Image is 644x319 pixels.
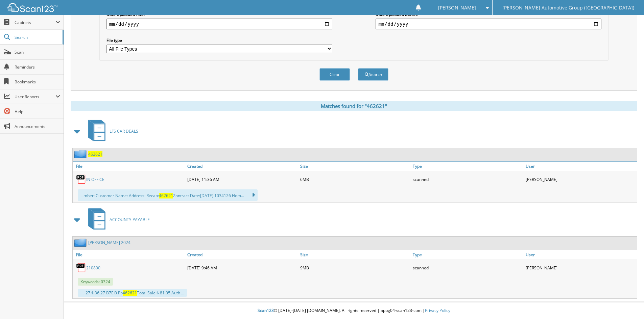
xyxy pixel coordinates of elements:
span: Scan123 [258,308,274,313]
div: Matches found for "462621" [71,101,637,111]
div: [PERSON_NAME] [524,261,637,274]
span: Bookmarks [15,79,60,85]
span: Search [15,34,59,40]
a: User [524,162,637,171]
a: Created [186,250,299,259]
a: IN OFFICE [86,177,104,182]
div: scanned [411,172,524,186]
iframe: Chat Widget [610,287,644,319]
a: Type [411,250,524,259]
a: ACCOUNTS PAYABLE [84,206,150,233]
input: end [376,19,601,29]
input: start [106,19,332,29]
img: folder2.png [74,150,88,158]
a: Size [299,162,411,171]
span: Keywords: 0324 [78,278,113,286]
img: folder2.png [74,238,88,247]
div: ... .27 $ 36.27 B7EI0 Pp Total Sale $ 81.05 Auth ... [78,289,187,297]
img: scan123-logo-white.svg [7,3,57,12]
a: File [73,250,186,259]
img: PDF.png [76,263,86,273]
a: 462621 [88,151,102,157]
div: scanned [411,261,524,274]
span: [PERSON_NAME] Automotive Group ([GEOGRAPHIC_DATA]) [502,6,634,10]
button: Clear [319,68,350,81]
a: User [524,250,637,259]
button: Search [358,68,388,81]
a: File [73,162,186,171]
div: [DATE] 11:36 AM [186,172,299,186]
span: ACCOUNTS PAYABLE [110,217,150,222]
a: [PERSON_NAME] 2024 [88,240,130,245]
span: Reminders [15,64,60,70]
a: Size [299,250,411,259]
span: Cabinets [15,20,55,25]
a: LFS CAR DEALS [84,118,138,144]
a: Type [411,162,524,171]
div: ...mber: Customer Name: Address: Recap: Zontract Date:[DATE] 1034126 Hom... [78,189,258,201]
span: 462621 [123,290,137,296]
span: LFS CAR DEALS [110,128,138,134]
div: 6MB [299,172,411,186]
img: PDF.png [76,174,86,184]
span: User Reports [15,94,55,100]
div: © [DATE]-[DATE] [DOMAIN_NAME]. All rights reserved | appg04-scan123-com | [64,302,644,319]
div: [DATE] 9:46 AM [186,261,299,274]
span: Help [15,109,60,114]
span: [PERSON_NAME] [438,6,476,10]
span: Announcements [15,124,60,129]
a: Privacy Policy [425,308,450,313]
div: 9MB [299,261,411,274]
span: 462621 [159,193,173,198]
a: Created [186,162,299,171]
div: [PERSON_NAME] [524,172,637,186]
label: File type [106,37,332,43]
a: 210800 [86,265,100,271]
span: Scan [15,49,60,55]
